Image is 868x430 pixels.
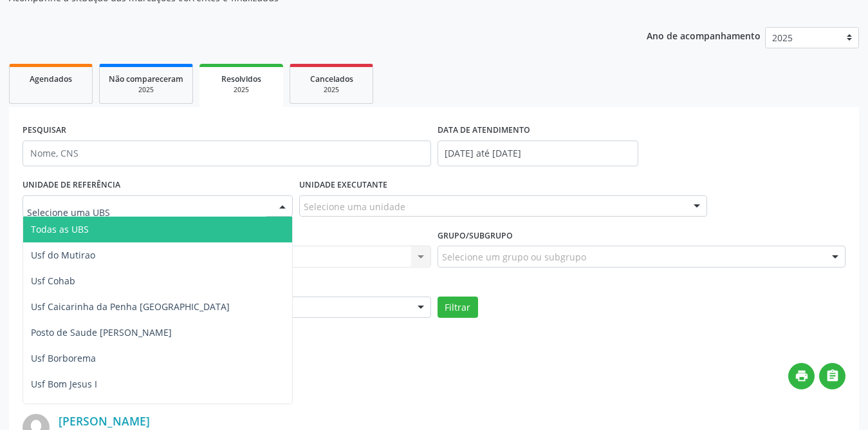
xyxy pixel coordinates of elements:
button: print [788,363,815,389]
span: Usf Bom Jesus I [31,378,97,390]
span: Selecione um grupo ou subgrupo [442,250,586,264]
i: print [795,369,809,383]
label: UNIDADE EXECUTANTE [299,175,387,195]
div: 2025 [208,85,274,95]
span: Cancelados [310,73,353,84]
span: Usf do Mutirao [31,249,95,261]
span: Selecione uma unidade [304,200,405,213]
label: UNIDADE DE REFERÊNCIA [23,175,120,195]
label: DATA DE ATENDIMENTO [438,121,530,141]
span: Agendados [30,73,72,84]
span: Usf Caicarinha da Penha [GEOGRAPHIC_DATA] [31,300,230,313]
input: Selecione um intervalo [438,141,638,166]
span: Não compareceram [109,73,183,84]
span: Todas as UBS [31,223,89,235]
button: Filtrar [438,297,478,318]
button:  [819,363,845,389]
label: PESQUISAR [23,121,66,141]
i:  [826,369,840,383]
input: Selecione uma UBS [27,200,266,226]
a: [PERSON_NAME] [59,414,150,428]
span: Posto de Saude [PERSON_NAME] [31,326,172,338]
input: Nome, CNS [23,141,431,166]
div: 2025 [109,85,183,95]
label: Grupo/Subgrupo [438,226,513,246]
span: Usf Borborema [31,352,96,364]
span: Usf Cohab [31,275,75,287]
div: 2025 [299,85,364,95]
span: Resolvidos [221,73,261,84]
p: Ano de acompanhamento [647,27,761,43]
